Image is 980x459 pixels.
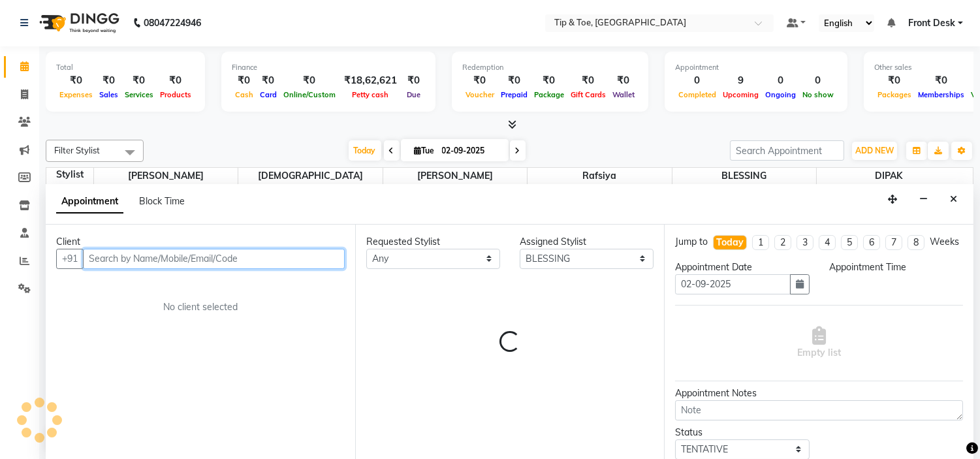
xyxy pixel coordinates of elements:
div: ₹0 [609,73,638,88]
div: Appointment [675,62,837,73]
li: 2 [774,235,791,250]
li: 8 [908,235,925,250]
span: Front Desk [908,16,955,30]
div: Finance [232,62,425,73]
li: 7 [885,235,902,250]
span: Gift Cards [567,90,609,99]
span: Voucher [462,90,498,99]
div: ₹0 [280,73,339,88]
div: 0 [675,73,719,88]
div: ₹0 [232,73,257,88]
div: ₹0 [56,73,96,88]
span: Tue [411,146,438,155]
div: Appointment Date [675,261,809,274]
span: Wallet [609,90,638,99]
div: Total [56,62,195,73]
input: Search by Name/Mobile/Email/Code [83,249,345,269]
span: Packages [874,90,915,99]
div: Redemption [462,62,638,73]
b: 08047224946 [144,5,201,41]
span: Products [157,90,195,99]
li: 4 [819,235,836,250]
button: Close [944,189,963,210]
span: Upcoming [719,90,762,99]
div: ₹0 [462,73,498,88]
li: 1 [752,235,769,250]
span: [DEMOGRAPHIC_DATA] [238,168,383,184]
div: Weeks [930,235,959,249]
span: DIPAK [817,168,961,184]
div: ₹0 [96,73,121,88]
div: ₹0 [915,73,968,88]
div: ₹0 [402,73,425,88]
div: ₹0 [257,73,280,88]
span: Block Time [139,195,185,207]
span: Expenses [56,90,96,99]
div: ₹0 [874,73,915,88]
span: Cash [232,90,257,99]
div: Jump to [675,235,708,249]
li: 6 [863,235,880,250]
div: Today [716,236,744,249]
div: Appointment Time [829,261,963,274]
input: Search Appointment [730,140,844,161]
div: 0 [762,73,799,88]
span: [PERSON_NAME] [94,168,238,184]
div: Assigned Stylist [520,235,654,249]
div: 9 [719,73,762,88]
div: 0 [799,73,837,88]
span: [PERSON_NAME] [383,168,528,184]
span: BLESSING [672,168,817,184]
span: Prepaid [498,90,531,99]
div: Requested Stylist [366,235,500,249]
span: Completed [675,90,719,99]
span: Sales [96,90,121,99]
img: logo [33,5,123,41]
div: ₹0 [567,73,609,88]
button: ADD NEW [852,142,897,160]
input: yyyy-mm-dd [675,274,790,294]
div: ₹18,62,621 [339,73,402,88]
span: Rafsiya [528,168,672,184]
li: 5 [841,235,858,250]
div: ₹0 [498,73,531,88]
span: ADD NEW [855,146,894,155]
span: Ongoing [762,90,799,99]
span: Empty list [797,326,841,360]
div: ₹0 [531,73,567,88]
span: Memberships [915,90,968,99]
span: Online/Custom [280,90,339,99]
span: Appointment [56,190,123,214]
li: 3 [797,235,814,250]
button: +91 [56,249,84,269]
div: ₹0 [121,73,157,88]
div: Client [56,235,345,249]
div: Stylist [46,168,93,182]
input: 2025-09-02 [438,141,503,161]
div: ₹0 [157,73,195,88]
span: Card [257,90,280,99]
span: Filter Stylist [54,145,100,155]
div: Appointment Notes [675,387,963,400]
span: Today [349,140,381,161]
span: Petty cash [349,90,392,99]
span: Services [121,90,157,99]
span: Package [531,90,567,99]
div: No client selected [87,300,313,314]
span: Due [403,90,424,99]
span: No show [799,90,837,99]
div: Status [675,426,809,439]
